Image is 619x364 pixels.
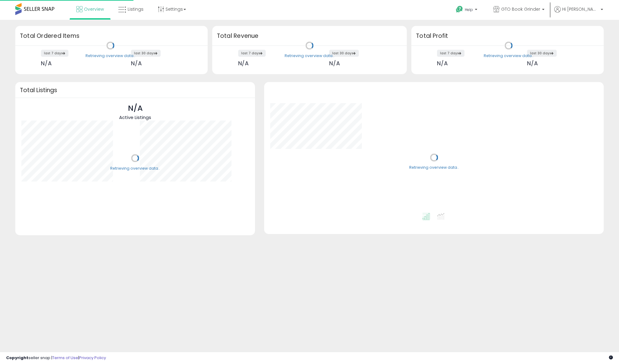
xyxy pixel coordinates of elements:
[554,6,603,20] a: Hi [PERSON_NAME]
[451,1,483,20] a: Help
[484,53,533,59] div: Retrieving overview data..
[84,6,104,12] span: Overview
[128,6,144,12] span: Listings
[285,53,334,59] div: Retrieving overview data..
[456,5,463,13] i: Get Help
[562,6,599,12] span: Hi [PERSON_NAME]
[110,166,160,171] div: Retrieving overview data..
[409,165,459,171] div: Retrieving overview data..
[86,53,135,59] div: Retrieving overview data..
[501,6,540,12] span: GTO Book Grinder
[465,7,473,12] span: Help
